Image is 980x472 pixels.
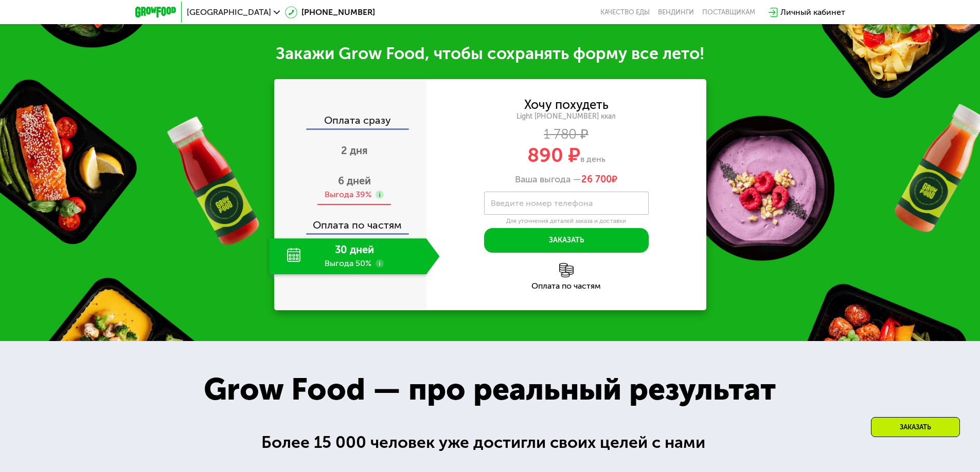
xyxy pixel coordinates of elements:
div: Выгода 39% [325,189,371,200]
span: 890 ₽ [527,143,580,167]
span: [GEOGRAPHIC_DATA] [187,8,271,16]
div: Для уточнения деталей заказа и доставки [484,217,649,225]
label: Введите номер телефона [491,200,593,206]
span: 26 700 [581,174,612,185]
span: в день [580,154,605,164]
a: [PHONE_NUMBER] [285,6,375,18]
a: Вендинги [658,8,694,16]
div: Оплата сразу [275,115,426,128]
div: Grow Food — про реальный результат [181,366,798,412]
button: Заказать [484,228,649,253]
span: ₽ [581,174,617,185]
span: 6 дней [338,175,371,187]
div: Личный кабинет [780,6,845,18]
span: 2 дня [341,144,368,157]
a: Качество еды [600,8,650,16]
div: 1 780 ₽ [426,129,706,140]
div: Оплата по частям [275,210,426,233]
div: Ваша выгода — [426,174,706,185]
div: Хочу похудеть [524,99,609,110]
div: Более 15 000 человек уже достигли своих целей с нами [261,430,719,455]
div: Заказать [871,417,960,437]
img: l6xcnZfty9opOoJh.png [559,263,574,277]
div: Оплата по частям [426,282,706,290]
div: Light [PHONE_NUMBER] ккал [426,112,706,121]
div: поставщикам [702,8,755,16]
